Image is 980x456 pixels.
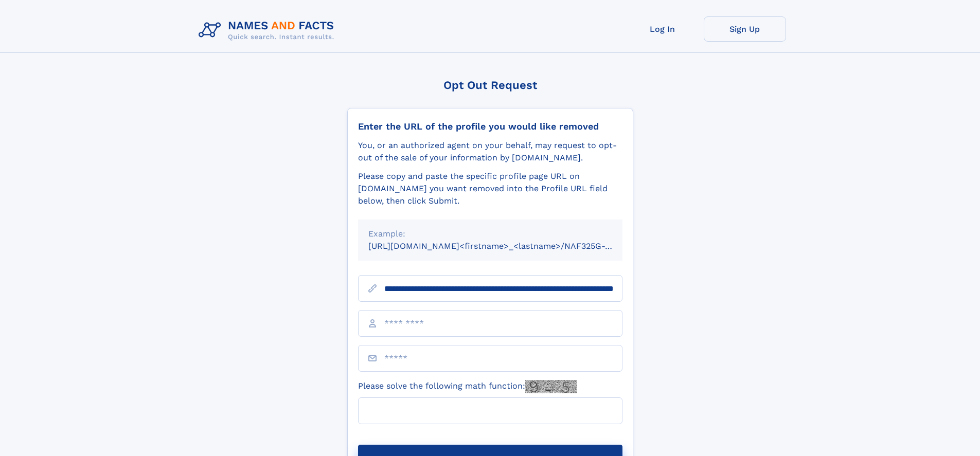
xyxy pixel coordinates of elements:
[358,139,622,164] div: You, or an authorized agent on your behalf, may request to opt-out of the sale of your informatio...
[194,16,343,44] img: Logo Names and Facts
[368,241,642,251] small: [URL][DOMAIN_NAME]<firstname>_<lastname>/NAF325G-xxxxxxxx
[358,170,622,207] div: Please copy and paste the specific profile page URL on [DOMAIN_NAME] you want removed into the Pr...
[704,16,786,42] a: Sign Up
[347,79,633,92] div: Opt Out Request
[368,228,612,240] div: Example:
[621,16,704,42] a: Log In
[358,380,577,393] label: Please solve the following math function:
[358,121,622,132] div: Enter the URL of the profile you would like removed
